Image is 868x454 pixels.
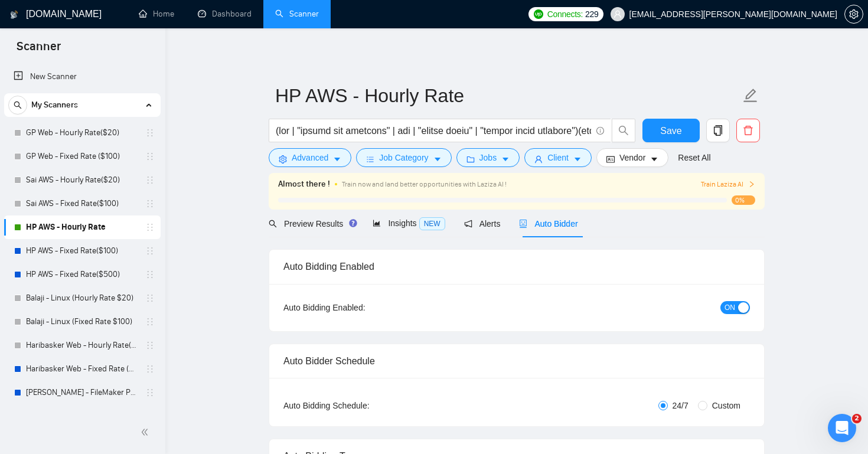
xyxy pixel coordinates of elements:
span: Scanner [7,38,70,63]
span: holder [145,364,155,374]
span: info-circle [596,127,604,135]
span: holder [145,128,155,138]
div: Auto Bidding Schedule: [283,399,439,412]
span: holder [145,152,155,161]
span: holder [145,388,155,397]
span: Alerts [464,219,501,228]
span: Train now and land better opportunities with Laziza AI ! [342,180,507,188]
span: holder [145,341,155,350]
button: folderJobscaret-down [456,148,520,167]
a: HP AWS - Fixed Rate($100) [26,239,138,263]
span: Insights [373,218,445,228]
li: New Scanner [4,65,161,89]
span: 2 [852,414,862,423]
span: holder [145,270,155,279]
a: Haribasker Web - Fixed Rate ($100) [26,357,138,381]
a: GP Web - Hourly Rate($20) [26,121,138,145]
div: Tooltip anchor [348,218,358,228]
a: homeHome [139,9,174,19]
button: Train Laziza AI [701,179,755,190]
button: copy [706,119,730,142]
a: Balaji - Linux (Hourly Rate $20) [26,286,138,310]
span: copy [707,125,729,136]
span: Job Category [379,151,428,164]
a: Sai AWS - Fixed Rate($100) [26,192,138,215]
a: setting [844,9,863,19]
span: area-chart [373,219,381,227]
a: Haribasker Web - Hourly Rate($25) [26,334,138,357]
img: upwork-logo.png [534,9,543,19]
button: Save [642,119,700,142]
a: Sai AWS - Hourly Rate($20) [26,168,138,192]
span: Jobs [479,151,497,164]
span: double-left [141,426,152,438]
span: 0% [732,195,755,205]
a: Balaji - Linux (Fixed Rate $100) [26,310,138,334]
a: HP AWS - Hourly Rate [26,215,138,239]
span: Client [547,151,569,164]
span: caret-down [433,155,442,164]
button: userClientcaret-down [524,148,592,167]
span: holder [145,175,155,185]
span: Save [660,123,681,138]
span: folder [466,155,475,164]
div: Auto Bidding Enabled: [283,301,439,314]
span: search [9,101,27,109]
span: caret-down [333,155,341,164]
a: searchScanner [275,9,319,19]
span: NEW [419,217,445,230]
span: caret-down [650,155,658,164]
input: Scanner name... [275,81,740,110]
img: logo [10,5,18,24]
span: idcard [606,155,615,164]
button: setting [844,5,863,24]
button: idcardVendorcaret-down [596,148,668,167]
span: search [269,220,277,228]
a: New Scanner [14,65,151,89]
span: Auto Bidder [519,219,577,228]
span: holder [145,199,155,208]
span: 24/7 [668,399,693,412]
span: setting [279,155,287,164]
span: right [748,181,755,188]
button: delete [736,119,760,142]
span: search [612,125,635,136]
span: bars [366,155,374,164]
span: ON [725,301,735,314]
span: Custom [707,399,745,412]
a: Reset All [678,151,710,164]
span: My Scanners [31,93,78,117]
span: Preview Results [269,219,354,228]
button: barsJob Categorycaret-down [356,148,451,167]
button: search [8,96,27,115]
span: Advanced [292,151,328,164]
span: caret-down [573,155,582,164]
span: setting [845,9,863,19]
span: robot [519,220,527,228]
span: edit [743,88,758,103]
a: [PERSON_NAME] - FileMaker Profile [26,381,138,404]
span: holder [145,293,155,303]
a: GP Web - Fixed Rate ($100) [26,145,138,168]
div: Auto Bidder Schedule [283,344,750,378]
span: delete [737,125,759,136]
span: user [534,155,543,164]
span: Almost there ! [278,178,330,191]
a: [PERSON_NAME] - .net (Hourly Rate $20) [26,404,138,428]
span: 229 [585,8,598,21]
div: Auto Bidding Enabled [283,250,750,283]
span: holder [145,246,155,256]
span: holder [145,223,155,232]
span: holder [145,317,155,326]
span: user [614,10,622,18]
input: Search Freelance Jobs... [276,123,591,138]
span: Connects: [547,8,583,21]
button: settingAdvancedcaret-down [269,148,351,167]
a: dashboardDashboard [198,9,252,19]
span: notification [464,220,472,228]
span: Vendor [619,151,645,164]
iframe: Intercom live chat [828,414,856,442]
span: caret-down [501,155,510,164]
button: search [612,119,635,142]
